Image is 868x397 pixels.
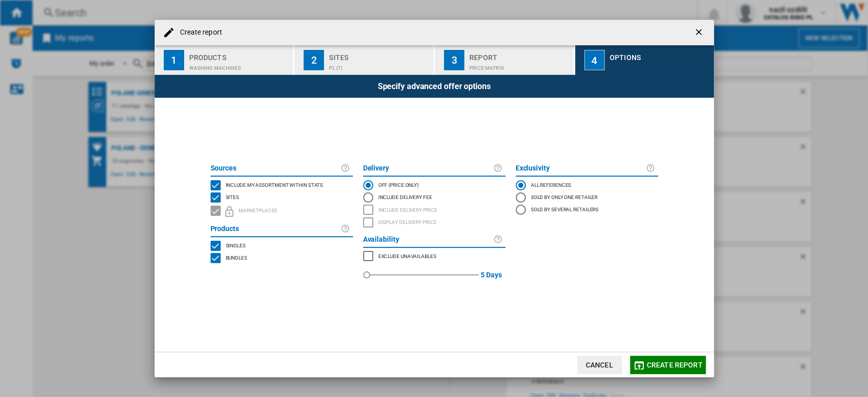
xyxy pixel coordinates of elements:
[175,27,222,38] h4: Create report
[630,356,706,374] button: Create report
[211,162,341,175] label: Sources
[363,216,505,229] md-checkbox: SHOW DELIVERY PRICE
[690,22,710,43] button: getI18NText('BUTTONS.CLOSE_DIALOG')
[363,162,493,175] label: Delivery
[378,206,437,213] span: Include delivery price
[516,204,658,216] md-radio-button: Sold by several retailers
[363,250,505,263] md-checkbox: MARKETPLACES
[363,234,493,246] label: Availability
[610,49,710,60] div: Options
[155,75,714,98] div: Specify advanced offer options
[226,193,240,200] span: Sites
[516,179,658,191] md-radio-button: All references
[211,204,353,218] md-checkbox: MARKETPLACES
[189,49,289,60] div: Products
[577,356,622,374] button: Cancel
[304,50,324,70] div: 2
[211,223,341,235] label: Products
[378,252,436,259] span: Exclude unavailables
[226,253,247,261] span: Bundles
[329,60,429,71] div: PL (7)
[584,50,605,70] div: 4
[481,263,501,287] label: 5 Days
[226,181,323,188] span: Include my assortment within stats
[694,27,706,39] ng-md-icon: getI18NText('BUTTONS.CLOSE_DIALOG')
[294,45,434,75] button: 2 Sites PL (7)
[211,252,353,265] md-checkbox: BUNDLES
[378,218,437,225] span: Display delivery price
[363,204,505,216] md-checkbox: INCLUDE DELIVERY PRICE
[444,50,464,70] div: 3
[226,241,246,248] span: Singles
[367,263,479,287] md-slider: red
[647,361,703,369] span: Create report
[363,179,505,191] md-radio-button: OFF (price only)
[469,49,570,60] div: Report
[211,179,353,191] md-checkbox: INCLUDE MY SITE
[189,60,289,71] div: Washing machines
[329,49,429,60] div: Sites
[211,191,353,204] md-checkbox: SITES
[155,45,294,75] button: 1 Products Washing machines
[363,191,505,204] md-radio-button: Include Delivery Fee
[164,50,184,70] div: 1
[516,191,658,204] md-radio-button: Sold by only one retailer
[211,239,353,252] md-checkbox: SINGLE
[238,206,277,213] span: Marketplaces
[435,45,575,75] button: 3 Report Price Matrix
[575,45,714,75] button: 4 Options
[469,60,570,71] div: Price Matrix
[516,162,646,175] label: Exclusivity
